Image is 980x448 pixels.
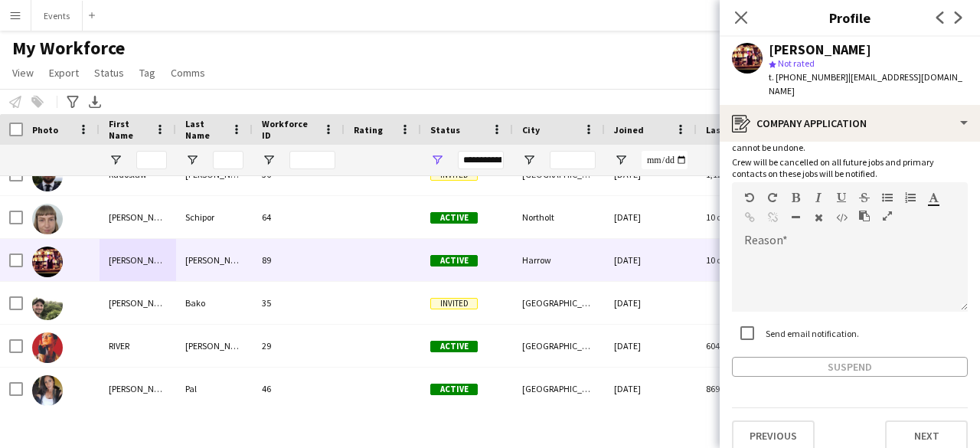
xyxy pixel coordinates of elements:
div: Bako [176,282,253,324]
button: Open Filter Menu [614,153,628,167]
div: [PERSON_NAME] [176,239,253,281]
div: [DATE] [605,196,697,238]
div: [GEOGRAPHIC_DATA] [513,325,605,367]
span: Active [430,212,478,224]
span: My Workforce [12,37,125,60]
button: Italic [813,191,824,204]
div: 64 [253,196,345,238]
span: Invited [430,298,478,309]
img: Richard Bako [32,289,63,320]
label: Send email notification. [763,328,859,339]
span: First Name [109,118,149,141]
span: | [EMAIL_ADDRESS][DOMAIN_NAME] [769,71,962,96]
div: 10 days [697,196,789,238]
button: HTML Code [836,211,847,224]
div: [DATE] [605,325,697,367]
span: Joined [614,124,644,136]
button: Open Filter Menu [109,153,122,167]
a: Comms [165,63,211,83]
app-action-btn: Advanced filters [64,93,82,111]
button: Underline [836,191,847,204]
button: Clear Formatting [813,211,824,224]
app-action-btn: Export XLSX [86,93,104,111]
span: Workforce ID [262,118,317,141]
button: Strikethrough [859,191,870,204]
input: Last Name Filter Input [213,151,243,169]
span: Export [49,66,79,80]
button: Open Filter Menu [185,153,199,167]
button: Unordered List [882,191,893,204]
div: [PERSON_NAME] [176,325,253,367]
div: Northolt [513,196,605,238]
div: [GEOGRAPHIC_DATA] [513,368,605,410]
a: View [6,63,40,83]
div: 35 [253,282,345,324]
div: Company application [720,105,980,142]
a: Tag [133,63,162,83]
span: Active [430,341,478,352]
div: [PERSON_NAME] [100,239,176,281]
button: Bold [790,191,801,204]
div: [PERSON_NAME] [769,43,871,57]
div: [DATE] [605,239,697,281]
a: Status [88,63,130,83]
img: Radoslaw Wegrzyn [32,161,63,191]
button: Open Filter Menu [262,153,276,167]
div: Schipor [176,196,253,238]
span: Comms [171,66,205,80]
img: Rupali Pal [32,375,63,406]
p: To suspend a crew, please specify a reason. This action cannot be undone. [732,130,968,153]
div: [DATE] [605,368,697,410]
button: Horizontal Line [790,211,801,224]
div: 29 [253,325,345,367]
p: Crew will be cancelled on all future jobs and primary contacts on these jobs will be notified. [732,156,968,179]
div: 46 [253,368,345,410]
span: Status [94,66,124,80]
span: Status [430,124,460,136]
button: Open Filter Menu [522,153,536,167]
button: Ordered List [905,191,916,204]
div: 604 days [697,325,789,367]
input: Workforce ID Filter Input [289,151,335,169]
button: Paste as plain text [859,210,870,222]
div: [PERSON_NAME] [100,282,176,324]
a: Export [43,63,85,83]
input: First Name Filter Input [136,151,167,169]
div: 10 days [697,239,789,281]
span: Active [430,384,478,395]
img: Rebeca Schipor [32,204,63,234]
h3: Profile [720,8,980,28]
button: Open Filter Menu [430,153,444,167]
span: Tag [139,66,155,80]
img: Reece Mcfarlane [32,247,63,277]
button: Undo [744,191,755,204]
button: Text Color [928,191,939,204]
div: [GEOGRAPHIC_DATA] [513,282,605,324]
button: Events [31,1,83,31]
span: Last job [706,124,740,136]
div: [DATE] [605,282,697,324]
span: Photo [32,124,58,136]
span: Active [430,255,478,267]
div: 89 [253,239,345,281]
div: Harrow [513,239,605,281]
div: RIVER [100,325,176,367]
input: Joined Filter Input [642,151,688,169]
div: Pal [176,368,253,410]
div: [PERSON_NAME] [100,368,176,410]
input: City Filter Input [550,151,596,169]
button: Fullscreen [882,210,893,222]
div: 869 days [697,368,789,410]
span: View [12,66,34,80]
span: Last Name [185,118,225,141]
div: [PERSON_NAME] [100,196,176,238]
span: Not rated [778,57,815,69]
span: t. [PHONE_NUMBER] [769,71,848,83]
button: Redo [767,191,778,204]
img: RIVER JAMES [32,332,63,363]
span: Rating [354,124,383,136]
span: City [522,124,540,136]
